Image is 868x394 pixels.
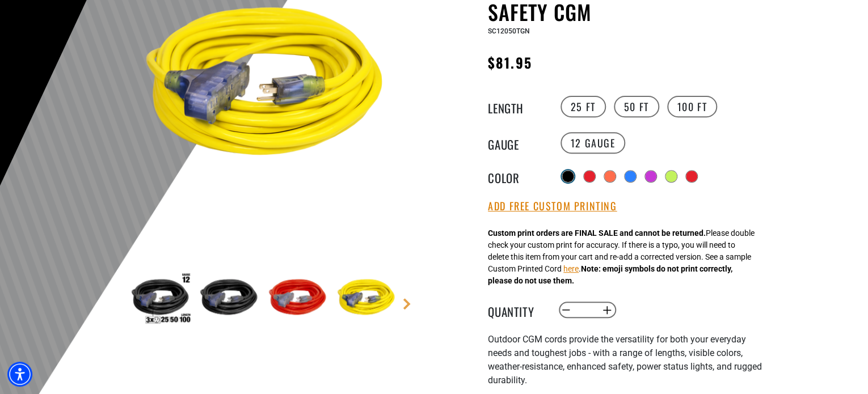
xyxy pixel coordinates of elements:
strong: Note: emoji symbols do not print correctly, please do not use them. [488,264,732,285]
span: Outdoor CGM cords provide the versatility for both your everyday needs and toughest jobs - with a... [488,334,762,385]
span: $81.95 [488,52,532,73]
img: neon yellow [333,266,399,332]
strong: Custom print orders are FINAL SALE and cannot be returned. [488,228,706,238]
button: Add Free Custom Printing [488,200,617,213]
label: 25 FT [561,96,606,117]
button: here [563,263,579,275]
label: Quantity [488,303,545,317]
div: Accessibility Menu [7,362,32,387]
div: Please double check your custom print for accuracy. If there is a typo, you will need to delete t... [488,227,755,287]
legend: Gauge [488,135,545,150]
legend: Length [488,99,545,114]
legend: Color [488,169,545,184]
label: 50 FT [614,96,659,117]
img: red [264,266,330,332]
label: 12 Gauge [561,132,626,154]
img: black [196,266,262,332]
span: SC12050TGN [488,27,530,35]
a: Next [401,298,412,310]
label: 100 FT [667,96,718,117]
